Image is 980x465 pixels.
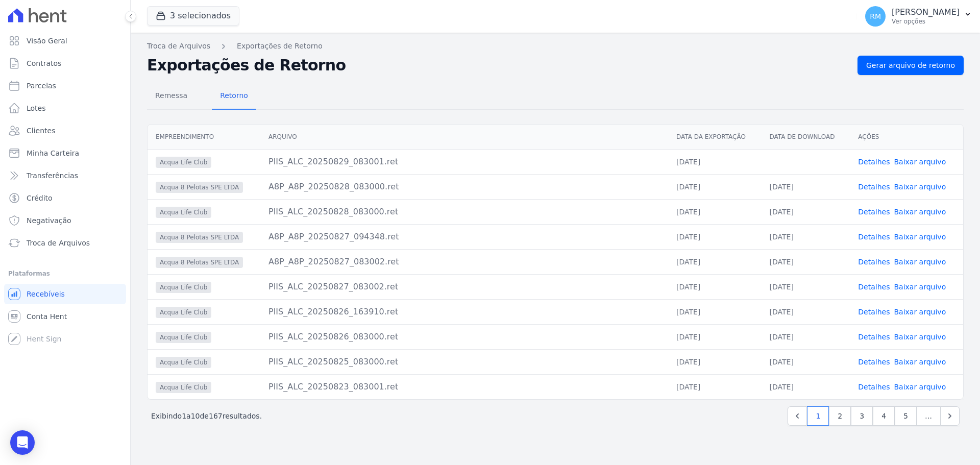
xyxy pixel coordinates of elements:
nav: Tab selector [147,83,256,110]
a: 3 [851,406,873,426]
th: Empreendimento [148,125,260,150]
div: A8P_A8P_20250827_083002.ret [268,256,660,268]
a: Minha Carteira [4,143,126,163]
a: Next [940,406,960,426]
span: Parcelas [27,81,56,91]
span: Negativação [27,215,71,226]
a: Conta Hent [4,306,126,327]
div: PIIS_ALC_20250825_083000.ret [268,356,660,368]
span: 10 [191,412,200,420]
div: A8P_A8P_20250828_083000.ret [268,181,660,193]
a: Baixar arquivo [894,208,946,216]
td: [DATE] [762,299,850,324]
span: Gerar arquivo de retorno [866,60,955,70]
span: Recebíveis [27,289,65,299]
th: Ações [850,125,963,150]
span: Acqua Life Club [156,307,211,318]
a: Detalhes [858,158,890,166]
div: A8P_A8P_20250827_094348.ret [268,231,660,243]
a: Transferências [4,165,126,186]
span: Conta Hent [27,311,67,322]
a: Detalhes [858,333,890,341]
a: Remessa [147,83,195,110]
a: Baixar arquivo [894,258,946,266]
span: Acqua Life Club [156,357,211,368]
span: Acqua Life Club [156,332,211,343]
a: Detalhes [858,233,890,241]
a: Baixar arquivo [894,158,946,166]
td: [DATE] [762,199,850,224]
td: [DATE] [762,249,850,274]
div: PIIS_ALC_20250826_083000.ret [268,331,660,343]
span: Contratos [27,58,61,68]
a: Baixar arquivo [894,358,946,366]
td: [DATE] [762,374,850,399]
h2: Exportações de Retorno [147,56,849,75]
nav: Breadcrumb [147,41,964,52]
span: Crédito [27,193,53,203]
span: Remessa [149,85,193,106]
a: Troca de Arquivos [4,233,126,253]
td: [DATE] [668,224,762,249]
td: [DATE] [668,249,762,274]
a: Gerar arquivo de retorno [857,56,964,75]
span: Acqua 8 Pelotas SPE LTDA [156,182,243,193]
td: [DATE] [668,374,762,399]
span: Transferências [27,170,78,181]
span: Acqua Life Club [156,157,211,168]
a: Previous [788,406,807,426]
span: Acqua Life Club [156,207,211,218]
td: [DATE] [762,224,850,249]
div: PIIS_ALC_20250826_163910.ret [268,306,660,318]
span: Acqua 8 Pelotas SPE LTDA [156,232,243,243]
a: Baixar arquivo [894,183,946,191]
span: Acqua 8 Pelotas SPE LTDA [156,257,243,268]
span: RM [870,13,881,20]
span: Acqua Life Club [156,282,211,293]
span: Minha Carteira [27,148,79,158]
span: Clientes [27,126,55,136]
td: [DATE] [668,149,762,174]
a: Baixar arquivo [894,333,946,341]
a: Crédito [4,188,126,208]
th: Data da Exportação [668,125,762,150]
a: Baixar arquivo [894,308,946,316]
a: 5 [895,406,917,426]
div: PIIS_ALC_20250828_083000.ret [268,206,660,218]
a: Detalhes [858,183,890,191]
a: Visão Geral [4,31,126,51]
a: Detalhes [858,308,890,316]
td: [DATE] [668,274,762,299]
a: Parcelas [4,76,126,96]
a: 1 [807,406,829,426]
a: Retorno [212,83,256,110]
th: Arquivo [260,125,668,150]
span: Lotes [27,103,46,113]
a: Detalhes [858,358,890,366]
a: 4 [873,406,895,426]
span: Troca de Arquivos [27,238,90,248]
td: [DATE] [668,349,762,374]
td: [DATE] [668,299,762,324]
button: 3 selecionados [147,6,239,26]
a: Detalhes [858,383,890,391]
p: Exibindo a de resultados. [151,411,262,421]
a: Clientes [4,120,126,141]
a: Troca de Arquivos [147,41,210,52]
td: [DATE] [762,324,850,349]
td: [DATE] [762,349,850,374]
a: Baixar arquivo [894,233,946,241]
td: [DATE] [762,274,850,299]
th: Data de Download [762,125,850,150]
span: Visão Geral [27,36,67,46]
span: 1 [182,412,186,420]
a: Detalhes [858,208,890,216]
span: … [916,406,941,426]
td: [DATE] [668,199,762,224]
a: Recebíveis [4,284,126,304]
td: [DATE] [762,174,850,199]
p: Ver opções [892,17,960,26]
a: Baixar arquivo [894,383,946,391]
span: 167 [209,412,223,420]
a: Baixar arquivo [894,283,946,291]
